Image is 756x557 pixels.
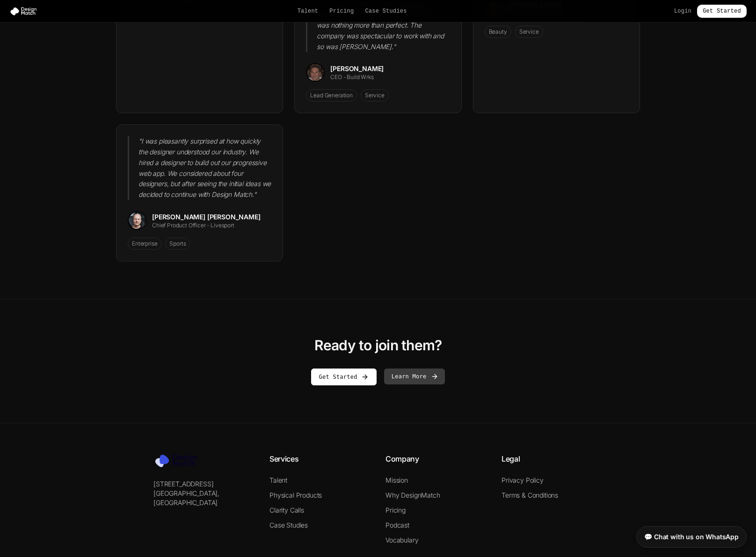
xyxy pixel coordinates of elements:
a: 💬 Chat with us on WhatsApp [636,526,747,548]
span: Beauty [485,26,511,38]
img: Donny Z. [306,63,325,82]
a: Privacy Policy [502,476,544,484]
div: [PERSON_NAME] [PERSON_NAME] [152,212,261,222]
span: Service [361,89,389,101]
a: Terms & Conditions [502,491,558,499]
a: Vocabulary [385,536,418,544]
blockquote: " I was pleasantly surprised at how quickly the designer understood our industry. We hired a desi... [128,136,271,200]
div: Chief Product Officer - Livesport [152,222,261,229]
h4: Services [269,453,371,464]
button: Learn More [384,369,445,384]
span: Sports [165,238,190,250]
img: Design Match [9,7,41,16]
div: [PERSON_NAME] [330,64,384,73]
a: Get Started [311,369,377,385]
span: Enterprise [128,238,161,250]
a: Talent [298,7,319,15]
a: Pricing [329,7,354,15]
img: Design Match [153,453,205,468]
p: [STREET_ADDRESS] [153,479,254,489]
h4: Legal [502,453,603,464]
h3: Ready to join them? [116,337,640,354]
a: Get Started [697,5,747,18]
a: Case Studies [365,7,407,15]
img: Kánsky A. [128,211,146,230]
a: Pricing [385,506,406,514]
p: [GEOGRAPHIC_DATA], [GEOGRAPHIC_DATA] [153,489,254,507]
h4: Company [385,453,487,464]
a: Case Studies [269,521,308,529]
a: Why DesignMatch [385,491,440,499]
div: CEO - Build Wrks [330,73,384,81]
a: Learn More [384,369,445,385]
span: Service [515,26,543,38]
a: Mission [385,476,408,484]
span: Lead Generation [306,89,357,101]
a: Clarity Calls [269,506,304,514]
a: Physical Products [269,491,322,499]
a: Login [674,7,691,15]
a: Talent [269,476,287,484]
a: Podcast [385,521,409,529]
